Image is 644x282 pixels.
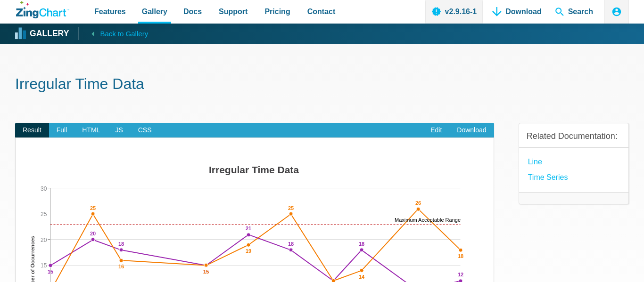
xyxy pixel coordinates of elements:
[131,123,159,138] span: CSS
[30,30,69,38] strong: Gallery
[219,5,248,18] span: Support
[264,5,290,18] span: Pricing
[527,131,621,142] h3: Related Documentation:
[183,5,202,18] span: Docs
[74,123,107,138] span: HTML
[107,123,130,138] span: JS
[15,123,49,138] span: Result
[78,27,148,40] a: Back to Gallery
[449,123,494,138] a: Download
[16,1,69,18] a: ZingChart Logo. Click to return to the homepage
[100,28,148,40] span: Back to Gallery
[16,27,69,41] a: Gallery
[307,5,336,18] span: Contact
[528,171,568,184] a: time series
[142,5,167,18] span: Gallery
[423,123,449,138] a: Edit
[94,5,126,18] span: Features
[15,74,629,96] h1: Irregular Time Data
[49,123,75,138] span: Full
[528,155,542,168] a: Line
